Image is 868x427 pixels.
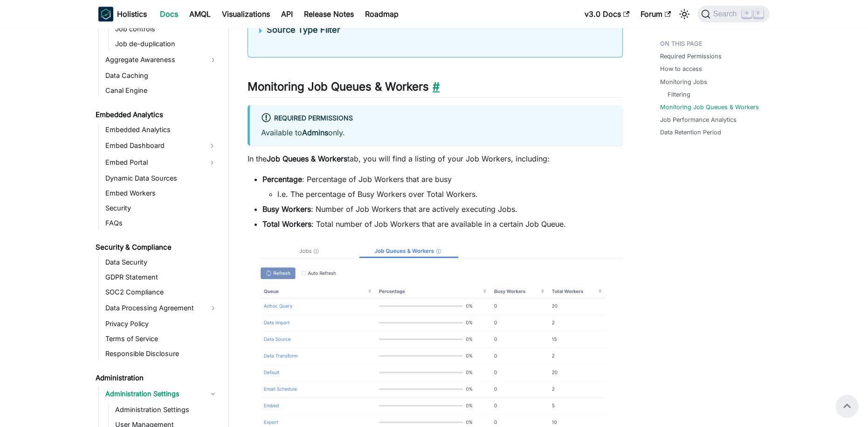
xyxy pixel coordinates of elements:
b: Holistics [117,8,147,20]
a: Required Permissions [660,52,722,61]
a: HolisticsHolistics [98,7,147,21]
li: : Percentage of Job Workers that are busy [262,174,623,200]
a: Embedded Analytics [103,123,220,136]
a: Monitoring Jobs [660,77,707,86]
p: In the tab, you will find a listing of your Job Workers, including: [248,153,623,164]
a: Embedded Analytics [93,108,220,121]
div: Required Permissions [261,112,612,125]
summary: Source Type Filter [259,25,611,35]
a: GDPR Statement [103,271,220,284]
a: Embed Dashboard [103,138,204,153]
a: Terms of Service [103,332,220,345]
a: v3.0 Docs [579,7,635,21]
li: : Number of Job Workers that are actively executing Jobs. [262,203,623,215]
a: Responsible Disclosure [103,347,220,360]
a: Monitoring Job Queues & Workers [660,103,759,112]
li: I.e. The percentage of Busy Workers over Total Workers. [277,189,623,200]
a: FAQs [103,217,220,230]
a: Job controls [112,22,220,35]
a: Administration [93,371,220,385]
a: Embed Workers [103,187,220,200]
li: : Total number of Job Workers that are available in a certain Job Queue. [262,218,623,230]
a: Forum [635,7,676,21]
h4: Source Type Filter [267,25,611,35]
a: How to access [660,64,702,73]
button: Scroll back to top [836,395,858,417]
nav: Docs sidebar [89,28,229,427]
a: Filtering [668,90,690,99]
button: Expand sidebar category 'Embed Portal' [204,155,220,170]
a: Data Processing Agreement [103,301,220,315]
a: Canal Engine [103,84,220,97]
h2: Monitoring Job Queues & Workers [248,80,623,98]
button: Search (Command+K) [697,6,770,22]
a: Roadmap [359,7,404,21]
a: Aggregate Awareness [103,52,220,67]
a: AMQL [184,7,216,21]
a: Docs [154,7,184,21]
a: Job Performance Analytics [660,115,737,124]
button: Expand sidebar category 'Embed Dashboard' [204,138,220,153]
button: Switch between dark and light mode (currently light mode) [677,7,692,21]
strong: Job Queues & Workers [267,154,347,163]
a: SOC2 Compliance [103,286,220,299]
a: Administration Settings [112,403,220,416]
strong: Percentage [262,175,302,184]
a: Privacy Policy [103,317,220,330]
a: Security [103,202,220,215]
p: Available to only. [261,127,612,138]
img: Holistics [98,7,113,21]
strong: Admins [302,128,328,137]
a: Job de-duplication [112,37,220,50]
span: Search [710,10,743,18]
a: Dynamic Data Sources [103,172,220,185]
a: Administration Settings [103,386,220,401]
a: Security & Compliance [93,241,220,254]
kbd: ⌘ [742,9,751,18]
strong: Total Workers [262,219,311,229]
a: Visualizations [216,7,276,21]
strong: Busy Workers [262,204,311,214]
a: Data Retention Period [660,128,721,137]
a: Embed Portal [103,155,204,170]
a: Release Notes [298,7,359,21]
a: API [276,7,298,21]
a: Data Caching [103,69,220,82]
a: Direct link to Monitoring Job Queues & Workers [429,80,440,93]
kbd: K [754,9,763,18]
a: Data Security [103,256,220,269]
